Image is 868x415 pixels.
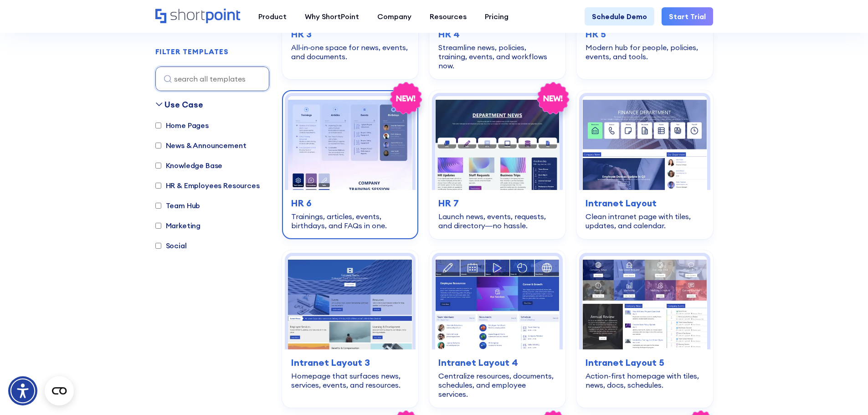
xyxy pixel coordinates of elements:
div: Why ShortPoint [305,11,359,22]
h3: HR 4 [438,27,556,41]
img: HR 6 – HR SharePoint Site Template: Trainings, articles, events, birthdays, and FAQs in one. [288,96,412,190]
a: Product [249,7,296,26]
div: Use Case [164,98,203,111]
div: Clean intranet page with tiles, updates, and calendar. [586,212,704,230]
a: HR 7 – HR SharePoint Template: Launch news, events, requests, and directory—no hassle.HR 7Launch ... [429,90,565,239]
div: Modern hub for people, policies, events, and tools. [586,43,704,61]
input: Marketing [155,223,161,229]
a: Intranet Layout 3 – SharePoint Homepage Template: Homepage that surfaces news, services, events, ... [282,250,418,408]
h3: HR 6 [291,196,409,210]
h3: Intranet Layout 4 [438,356,556,369]
img: Intranet Layout 5 – SharePoint Page Template: Action-first homepage with tiles, news, docs, sched... [582,256,707,349]
label: Marketing [155,220,201,231]
a: Home [155,9,240,24]
a: Start Trial [662,7,713,26]
div: All‑in‑one space for news, events, and documents. [291,43,409,61]
label: Knowledge Base [155,160,223,171]
label: Home Pages [155,120,209,131]
img: Intranet Layout 4 – Intranet Page Template: Centralize resources, documents, schedules, and emplo... [435,256,560,349]
a: Intranet Layout – SharePoint Page Design: Clean intranet page with tiles, updates, and calendar.I... [576,90,713,239]
h3: Intranet Layout 5 [586,356,704,369]
button: Open CMP widget [45,376,74,405]
div: Pricing [485,11,508,22]
img: Intranet Layout – SharePoint Page Design: Clean intranet page with tiles, updates, and calendar. [582,96,707,190]
iframe: Chat Widget [822,371,868,415]
input: Home Pages [155,123,161,128]
h2: FILTER TEMPLATES [155,48,229,56]
input: Knowledge Base [155,163,161,169]
div: Accessibility Menu [8,376,37,405]
div: Launch news, events, requests, and directory—no hassle. [438,212,556,230]
div: Centralize resources, documents, schedules, and employee services. [438,371,556,399]
h3: HR 3 [291,27,409,41]
div: Product [258,11,287,22]
div: Action-first homepage with tiles, news, docs, schedules. [586,371,704,389]
label: HR & Employees Resources [155,180,260,191]
label: News & Announcement [155,140,247,151]
div: Trainings, articles, events, birthdays, and FAQs in one. [291,212,409,230]
div: Resources [430,11,467,22]
label: Team Hub [155,200,200,211]
div: Streamline news, policies, training, events, and workflows now. [438,43,556,70]
h3: Intranet Layout 3 [291,356,409,369]
a: Intranet Layout 5 – SharePoint Page Template: Action-first homepage with tiles, news, docs, sched... [576,250,713,408]
input: Team Hub [155,203,161,209]
a: Why ShortPoint [296,7,368,26]
div: Company [377,11,411,22]
input: search all templates [155,67,269,91]
input: News & Announcement [155,143,161,149]
img: Intranet Layout 3 – SharePoint Homepage Template: Homepage that surfaces news, services, events, ... [288,256,412,349]
h3: HR 7 [438,196,556,210]
label: Social [155,240,187,251]
a: HR 6 – HR SharePoint Site Template: Trainings, articles, events, birthdays, and FAQs in one.HR 6T... [282,90,418,239]
div: Homepage that surfaces news, services, events, and resources. [291,371,409,389]
a: Resources [421,7,476,26]
img: HR 7 – HR SharePoint Template: Launch news, events, requests, and directory—no hassle. [435,96,560,190]
input: Social [155,243,161,249]
h3: Intranet Layout [586,196,704,210]
a: Pricing [476,7,518,26]
input: HR & Employees Resources [155,183,161,189]
h3: HR 5 [586,27,704,41]
a: Schedule Demo [585,7,654,26]
a: Company [368,7,421,26]
a: Intranet Layout 4 – Intranet Page Template: Centralize resources, documents, schedules, and emplo... [429,250,565,408]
